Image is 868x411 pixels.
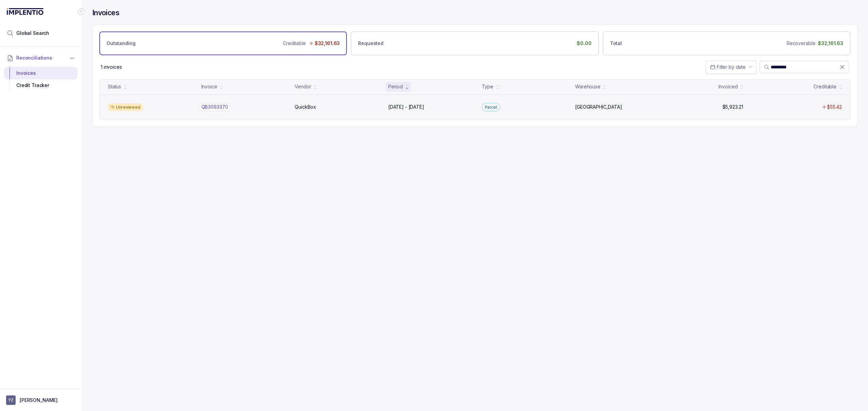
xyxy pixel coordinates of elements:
span: Reconciliations [16,55,52,61]
div: Period [388,83,403,90]
p: $5,923.21 [723,104,743,110]
div: Collapse Icon [77,7,85,16]
div: Invoices [9,67,72,79]
div: Remaining page entries [101,64,122,70]
p: $0.00 [577,40,591,47]
div: Warehouse [575,83,600,90]
p: Recoverable [787,40,815,47]
div: Vendor [295,83,311,90]
div: Reconciliations [4,66,77,93]
div: Invoice [201,83,217,90]
p: QB3093370 [200,103,230,111]
p: Creditable [283,40,306,47]
button: Date Range Picker [706,61,757,73]
div: Invoiced [718,83,737,90]
p: $55.42 [827,104,842,110]
p: [PERSON_NAME] [20,397,58,404]
p: Outstanding [106,40,135,47]
p: Total [610,40,622,47]
span: User initials [6,395,16,405]
div: Credit Tracker [9,79,72,91]
button: Reconciliations [4,50,77,65]
p: $32,161.63 [315,40,340,47]
div: Type [482,83,493,90]
div: Creditable [813,83,836,90]
p: Requested [358,40,383,47]
search: Date Range Picker [710,64,746,70]
p: 1 invoices [101,64,122,70]
p: $32,161.63 [818,40,843,47]
p: Parcel [485,104,497,111]
div: Unreviewed [108,103,143,111]
div: Status [108,83,121,90]
p: QuickBox [295,104,316,110]
button: User initials[PERSON_NAME] [6,395,75,405]
span: Global Search [16,30,49,37]
h4: Invoices [92,8,119,18]
p: [GEOGRAPHIC_DATA] [575,104,622,110]
p: [DATE] - [DATE] [388,104,424,110]
span: Filter by date [717,64,746,70]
